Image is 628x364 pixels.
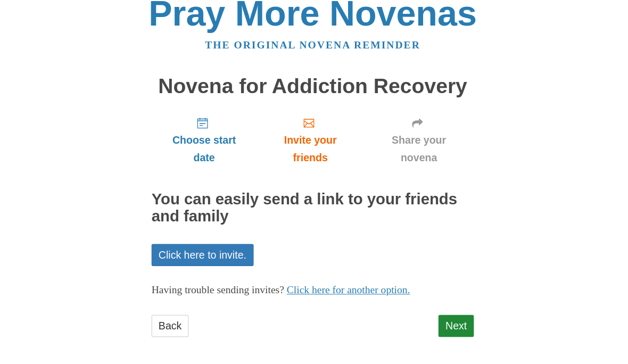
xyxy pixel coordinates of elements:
a: Click here for another option. [288,285,411,296]
h1: Novena for Addiction Recovery [154,78,474,101]
span: Invite your friends [269,134,354,169]
span: Choose start date [165,134,248,169]
a: Share your novena [365,111,474,174]
a: Invite your friends [259,111,365,174]
a: Next [439,316,474,337]
a: Back [154,316,191,337]
a: Click here to invite. [154,245,255,267]
a: Choose start date [154,111,259,174]
span: Having trouble sending invites? [154,285,286,296]
a: The original novena reminder [208,43,421,54]
span: Share your novena [375,134,463,169]
h2: You can easily send a link to your friends and family [154,193,474,227]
